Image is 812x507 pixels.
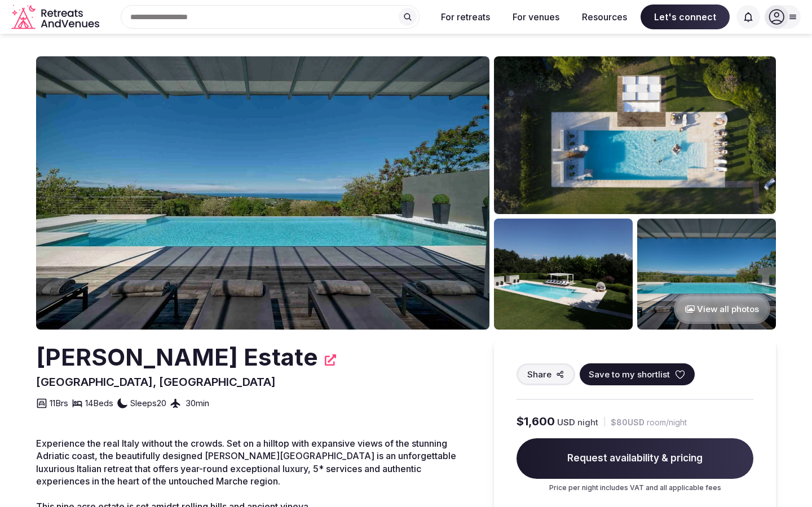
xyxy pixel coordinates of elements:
[527,368,551,380] span: Share
[494,219,633,330] img: Venue gallery photo
[36,341,318,374] h2: [PERSON_NAME] Estate
[494,56,776,214] img: Venue gallery photo
[674,294,770,324] button: View all photos
[517,438,753,479] span: Request availability & pricing
[50,397,68,409] span: 11 Brs
[641,5,730,29] span: Let's connect
[36,56,489,330] img: Venue cover photo
[580,363,695,385] button: Save to my shortlist
[11,5,101,30] svg: Retreats and Venues company logo
[130,397,166,409] span: Sleeps 20
[573,5,636,29] button: Resources
[504,5,568,29] button: For venues
[517,483,753,493] p: Price per night includes VAT and all applicable fees
[589,368,670,380] span: Save to my shortlist
[85,397,113,409] span: 14 Beds
[36,438,456,487] span: Experience the real Italy without the crowds. Set on a hilltop with expansive views of the stunni...
[517,413,555,429] span: $1,600
[647,417,687,428] span: room/night
[186,397,209,409] span: 30 min
[611,417,645,428] span: $80 USD
[517,363,575,385] button: Share
[603,416,606,428] div: |
[11,5,101,30] a: Visit the homepage
[432,5,499,29] button: For retreats
[36,375,276,389] span: [GEOGRAPHIC_DATA], [GEOGRAPHIC_DATA]
[637,219,776,330] img: Venue gallery photo
[557,416,575,428] span: USD
[577,416,598,428] span: night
